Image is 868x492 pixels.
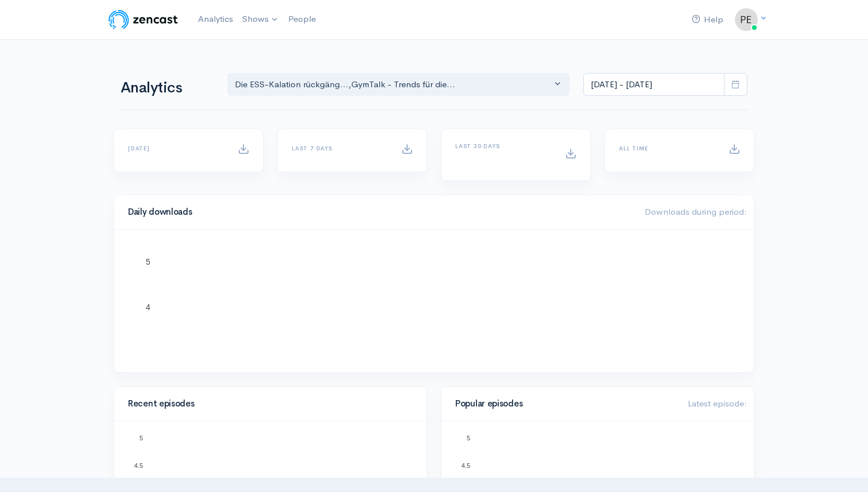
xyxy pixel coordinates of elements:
[128,207,631,217] h4: Daily downloads
[128,243,740,358] svg: A chart.
[146,257,150,266] text: 5
[121,80,214,96] h1: Analytics
[455,143,551,149] h6: Last 30 days
[687,7,728,32] a: Help
[467,435,470,441] text: 5
[462,462,470,468] text: 4.5
[292,145,387,152] h6: Last 7 days
[128,399,406,409] h4: Recent episodes
[583,73,724,96] input: analytics date range selector
[193,7,238,32] a: Analytics
[829,453,857,481] iframe: gist-messenger-bubble-iframe
[455,399,674,409] h4: Popular episodes
[227,73,569,96] button: Die ESS-Kalation rückgäng..., GymTalk - Trends für die...
[107,8,180,31] img: ZenCast Logo
[134,462,143,468] text: 4.5
[146,303,150,312] text: 4
[235,78,552,91] div: Die ESS-Kalation rückgäng... , GymTalk - Trends für die...
[688,398,747,409] span: Latest episode:
[735,8,758,31] img: ...
[128,145,224,152] h6: [DATE]
[139,435,143,441] text: 5
[619,145,715,152] h6: All time
[284,7,320,32] a: People
[238,7,284,32] a: Shows
[645,206,747,217] span: Downloads during period:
